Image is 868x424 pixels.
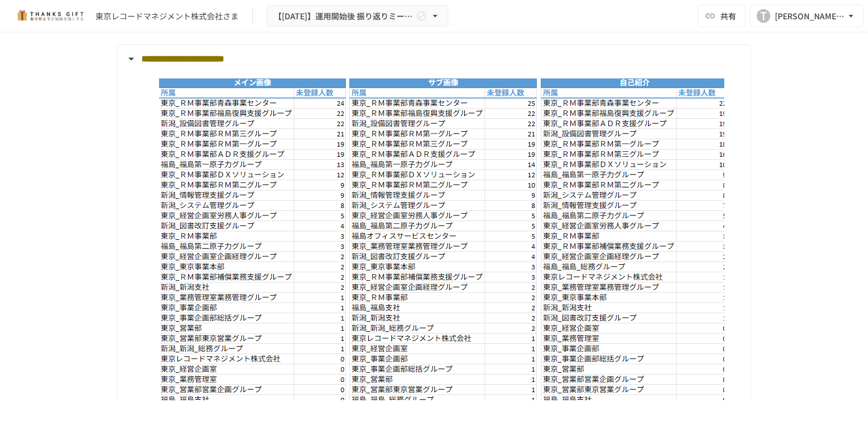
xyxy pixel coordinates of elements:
[266,5,448,27] button: 【[DATE]】運用開始後 振り返りミーティング
[750,5,863,27] button: T[PERSON_NAME][EMAIL_ADDRESS][DOMAIN_NAME]
[698,5,745,27] button: 共有
[274,9,414,23] span: 【[DATE]】運用開始後 振り返りミーティング
[14,7,86,25] img: mMP1OxWUAhQbsRWCurg7vIHe5HqDpP7qZo7fRoNLXQh
[95,10,239,22] div: 東京レコードマネジメント株式会社さま
[775,9,845,23] div: [PERSON_NAME][EMAIL_ADDRESS][DOMAIN_NAME]
[757,9,770,23] div: T
[720,10,736,22] span: 共有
